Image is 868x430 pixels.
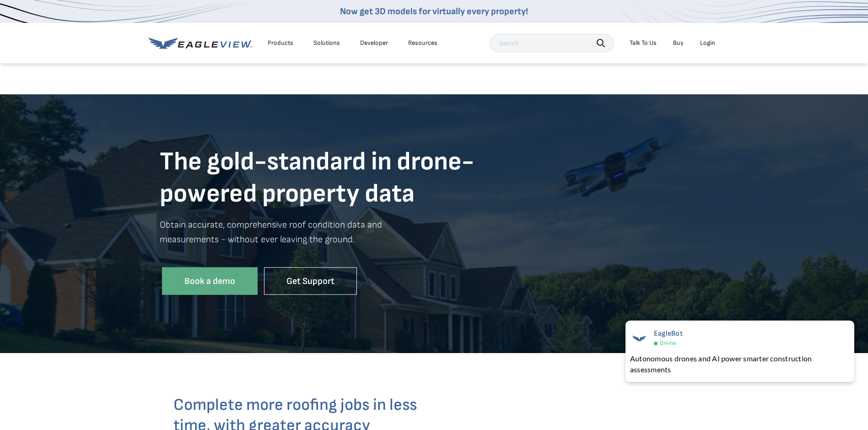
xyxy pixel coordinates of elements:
div: Resources [408,39,437,47]
div: Solutions [313,39,340,47]
a: Get Support [264,267,357,295]
a: Developer [360,39,388,47]
p: Obtain accurate, comprehensive roof condition data and measurements - without ever leaving the gr... [160,217,709,260]
img: EagleBot [630,329,648,348]
a: Buy [673,39,684,47]
span: EagleBot [654,329,683,338]
input: Search [490,34,614,52]
span: Online [660,340,676,347]
h1: The gold-standard in drone- powered property data [160,146,709,210]
div: Talk To Us [630,39,657,47]
a: Book a demo [162,267,258,295]
a: Now get 3D models for virtually every property! [340,6,528,17]
div: Login [700,39,715,47]
div: Autonomous drones and AI power smarter construction assessments [630,353,850,375]
div: Products [268,39,293,47]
